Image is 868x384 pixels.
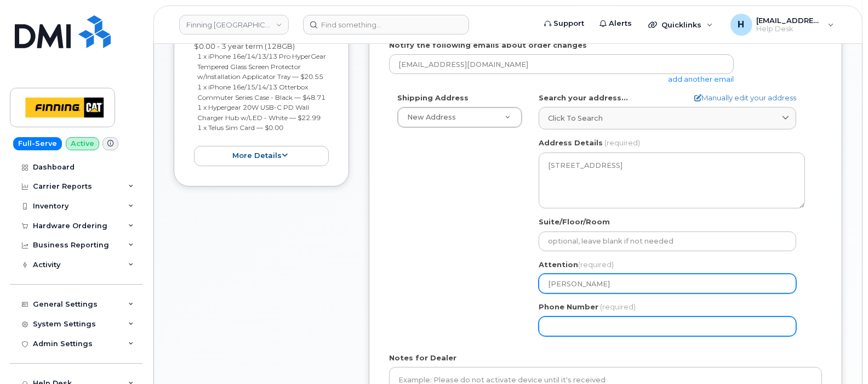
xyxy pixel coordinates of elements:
[198,103,321,122] small: 1 x Hypergear 20W USB-C PD Wall Charger Hub w/LED - White — $22.99
[389,40,587,50] label: Notify the following emails about order changes
[604,138,640,147] span: (required)
[600,302,636,311] span: (required)
[578,260,614,269] span: (required)
[389,54,734,74] input: Example: john@appleseed.com
[553,18,584,29] span: Support
[757,16,823,25] span: [EMAIL_ADDRESS][DOMAIN_NAME]
[389,353,456,363] label: Notes for Dealer
[398,108,522,127] a: New Address
[179,15,289,35] a: Finning Canada
[757,25,823,33] span: Help Desk
[539,302,598,312] label: Phone Number
[198,83,326,101] small: 1 x iPhone 16e/15/14/13 Otterbox Commuter Series Case - Black — $48.71
[694,93,796,103] a: Manually edit your address
[592,13,639,35] a: Alerts
[194,146,329,166] button: more details
[198,52,327,81] small: 1 x iPhone 16e/14/13/13 Pro HyperGear Tempered Glass Screen Protector w/Installation Applicator T...
[539,231,796,251] input: optional, leave blank if not needed
[397,93,469,103] label: Shipping Address
[539,93,628,103] label: Search your address...
[539,138,603,148] label: Address Details
[738,18,745,31] span: H
[303,15,469,35] input: Find something...
[661,20,701,29] span: Quicklinks
[668,75,734,83] a: add another email
[609,18,632,29] span: Alerts
[536,13,592,35] a: Support
[194,10,329,166] div: $0.00 - 3 year term (128GB)
[407,113,456,121] span: New Address
[198,123,284,132] small: 1 x Telus Sim Card — $0.00
[539,259,614,270] label: Attention
[641,14,721,36] div: Quicklinks
[723,14,842,36] div: hakaur@dminc.com
[548,113,603,123] span: Click to search
[539,107,796,129] a: Click to search
[539,217,610,227] label: Suite/Floor/Room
